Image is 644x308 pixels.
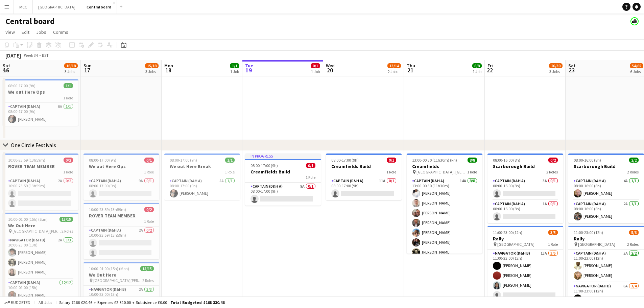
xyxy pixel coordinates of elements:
[568,153,644,223] app-job-card: 08:00-16:00 (8h)2/2Scarborough Build2 RolesCaptain (D&H A)4A1/108:00-16:00 (8h)[PERSON_NAME]Capta...
[486,66,493,74] span: 22
[568,250,644,282] app-card-role: Captain (D&H A)5A2/211:00-23:00 (12h)[PERSON_NAME][PERSON_NAME]
[64,63,78,68] span: 16/18
[22,53,39,58] span: Week 34
[245,153,321,206] app-job-card: In progress08:00-17:00 (9h)0/1Creamfields Build1 RoleCaptain (D&H A)9A0/108:00-17:00 (9h)
[568,163,644,169] h3: Scarborough Build
[230,69,239,74] div: 1 Job
[163,66,173,74] span: 18
[164,163,240,169] h3: We out Here Break
[326,153,402,200] app-job-card: 08:00-17:00 (9h)0/1Creamfields Build1 RoleCaptain (D&H A)11A0/108:00-17:00 (9h)
[82,66,92,74] span: 17
[487,200,563,223] app-card-role: Captain (D&H A)1A0/108:00-16:00 (8h)
[630,17,639,25] app-user-avatar: Henrietta Hovanyecz
[164,63,173,69] span: Mon
[548,242,558,247] span: 1 Role
[567,66,576,74] span: 23
[145,69,158,74] div: 3 Jobs
[11,142,56,148] div: One Circle Festivals
[487,153,563,223] div: 08:00-16:00 (8h)0/2Scarborough Build2 RolesCaptain (D&H A)3A0/108:00-16:00 (8h) Captain (D&H A)1A...
[84,163,159,169] h3: We out Here Ops
[36,29,46,35] span: Jobs
[574,230,603,235] span: 11:00-23:00 (12h)
[568,236,644,242] h3: Rally
[84,203,159,259] app-job-card: 10:00-23:59 (13h59m)0/2ROVER TEAM MEMBER1 RoleCaptain (D&H A)2A0/210:00-23:59 (13h59m)
[568,200,644,223] app-card-role: Captain (D&H A)2A1/108:00-16:00 (8h)[PERSON_NAME]
[407,63,415,69] span: Thu
[468,158,477,163] span: 8/8
[19,28,32,37] a: Edit
[493,158,520,163] span: 08:00-16:00 (8h)
[5,16,55,26] h1: Central board
[84,177,159,200] app-card-role: Captain (D&H A)9A0/108:00-17:00 (9h)
[65,69,77,74] div: 3 Jobs
[170,300,224,305] span: Total Budgeted £168 330.46
[84,63,92,69] span: Sun
[164,153,240,200] div: 08:00-17:00 (9h)1/1We out Here Break1 RoleCaptain (D&H A)5A1/108:00-17:00 (9h)[PERSON_NAME]
[311,69,320,74] div: 1 Job
[144,219,154,224] span: 1 Role
[62,229,73,234] span: 2 Roles
[548,230,558,235] span: 3/5
[33,0,81,14] button: [GEOGRAPHIC_DATA]
[416,169,467,174] span: [GEOGRAPHIC_DATA], [GEOGRAPHIC_DATA]
[407,177,482,269] app-card-role: Captain (D&H A)14A8/813:00-00:30 (11h30m)[PERSON_NAME][PERSON_NAME][PERSON_NAME][PERSON_NAME][PER...
[53,29,68,35] span: Comms
[42,53,49,58] div: BST
[142,278,154,283] span: 2 Roles
[407,153,482,254] div: 13:00-00:30 (11h30m) (Fri)8/8Creamfields [GEOGRAPHIC_DATA], [GEOGRAPHIC_DATA]1 RoleCaptain (D&H A...
[306,163,315,168] span: 0/1
[59,300,224,305] div: Salary £166 020.46 + Expenses £2 310.00 + Subsistence £0.00 =
[407,163,482,169] h3: Creamfields
[33,28,49,37] a: Jobs
[3,153,78,210] app-job-card: 10:00-23:59 (13h59m)0/2ROVER TEAM MEMBER1 RoleCaptain (D&H A)2A0/210:00-23:59 (13h59m)
[326,177,402,200] app-card-role: Captain (D&H A)11A0/108:00-17:00 (9h)
[568,177,644,200] app-card-role: Captain (D&H A)4A1/108:00-16:00 (8h)[PERSON_NAME]
[164,177,240,200] app-card-role: Captain (D&H A)5A1/108:00-17:00 (9h)[PERSON_NAME]
[8,83,35,88] span: 08:00-17:00 (9h)
[5,29,15,35] span: View
[3,103,78,126] app-card-role: Captain (D&H A)6A1/108:00-17:00 (9h)[PERSON_NAME]
[487,236,563,242] h3: Rally
[84,213,159,219] h3: ROVER TEAM MEMBER
[13,229,62,234] span: [GEOGRAPHIC_DATA][PERSON_NAME] [GEOGRAPHIC_DATA]
[84,272,159,278] h3: We Out Here
[22,29,29,35] span: Edit
[37,300,53,305] span: All jobs
[84,153,159,200] app-job-card: 08:00-17:00 (9h)0/1We out Here Ops1 RoleCaptain (D&H A)9A0/108:00-17:00 (9h)
[144,169,154,174] span: 1 Role
[3,79,78,126] app-job-card: 08:00-17:00 (9h)1/1We out Here Ops1 RoleCaptain (D&H A)6A1/108:00-17:00 (9h)[PERSON_NAME]
[2,66,10,74] span: 16
[89,266,129,271] span: 10:00-01:00 (15h) (Mon)
[3,28,18,37] a: View
[325,66,335,74] span: 20
[629,230,639,235] span: 5/6
[326,63,335,69] span: Wed
[244,66,253,74] span: 19
[3,163,78,169] h3: ROVER TEAM MEMBER
[497,242,534,247] span: [GEOGRAPHIC_DATA]
[473,69,481,74] div: 1 Job
[11,300,30,305] span: Budgeted
[64,83,73,88] span: 1/1
[81,0,117,14] button: Central board
[230,63,239,68] span: 1/1
[3,299,31,306] button: Budgeted
[630,69,643,74] div: 6 Jobs
[63,169,73,174] span: 1 Role
[326,163,402,169] h3: Creamfields Build
[546,169,558,174] span: 2 Roles
[412,158,457,163] span: 13:00-00:30 (11h30m) (Fri)
[84,227,159,259] app-card-role: Captain (D&H A)2A0/210:00-23:59 (13h59m)
[59,217,73,222] span: 15/15
[8,217,48,222] span: 10:00-01:00 (15h) (Sun)
[386,169,396,174] span: 1 Role
[493,230,522,235] span: 11:00-23:00 (12h)
[64,158,73,163] span: 0/2
[8,158,45,163] span: 10:00-23:59 (13h59m)
[3,222,78,229] h3: We Out Here
[627,242,639,247] span: 2 Roles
